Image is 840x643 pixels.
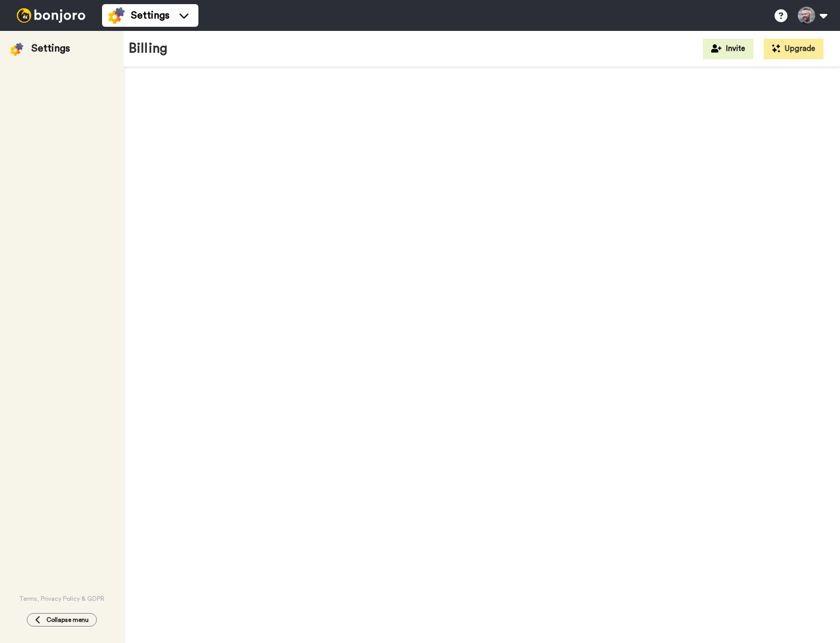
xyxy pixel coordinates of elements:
button: Collapse menu [27,613,97,627]
button: Invite [703,39,753,59]
span: Collapse menu [46,616,89,624]
div: Settings [31,41,70,56]
img: settings-colored.svg [10,43,23,56]
img: bj-logo-header-white.svg [12,8,90,23]
h1: Billing [129,41,167,56]
button: Upgrade [764,39,824,59]
span: Settings [131,8,170,23]
img: settings-colored.svg [108,7,125,24]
